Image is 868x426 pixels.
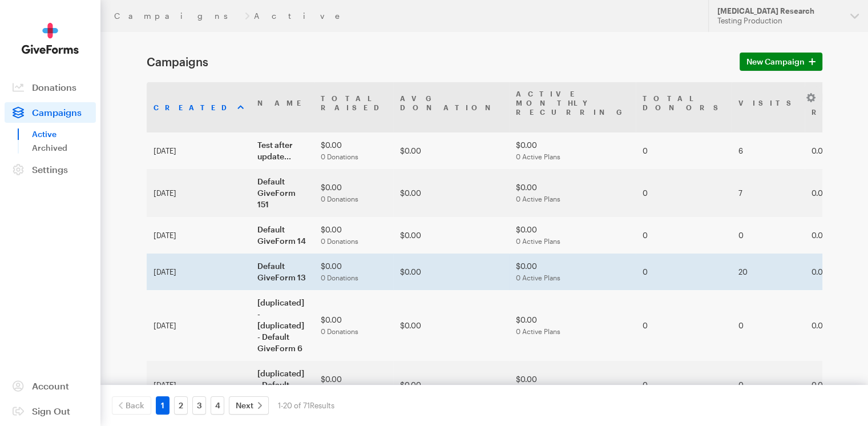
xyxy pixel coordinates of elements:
span: Donations [32,82,76,93]
td: $0.00 [393,290,509,361]
span: 0 Donations [321,327,358,335]
td: $0.00 [509,217,636,254]
span: Settings [32,164,68,175]
td: [DATE] [147,254,251,290]
a: Campaigns [5,102,96,123]
span: 0 Donations [321,274,358,282]
span: 0 Active Plans [516,152,560,160]
td: $0.00 [393,217,509,254]
td: [DATE] [147,290,251,361]
img: GiveForms [22,23,79,54]
td: $0.00 [314,361,393,409]
td: $0.00 [314,217,393,254]
td: $0.00 [509,254,636,290]
td: Default GiveForm 13 [251,254,314,290]
td: 0 [732,217,805,254]
a: Account [5,376,96,396]
td: 0 [732,361,805,409]
a: New Campaign [740,53,822,71]
td: [duplicated] - [duplicated] - Default GiveForm 6 [251,290,314,361]
span: 0 Active Plans [516,237,560,245]
span: 0 Donations [321,152,358,160]
span: Next [236,399,253,412]
td: 0 [636,361,732,409]
span: 0 Active Plans [516,274,560,282]
span: Campaigns [32,107,82,118]
a: Settings [5,159,96,180]
td: [DATE] [147,217,251,254]
span: 0 Donations [321,237,358,245]
td: 0 [636,254,732,290]
a: Archived [32,141,96,155]
td: 0 [732,290,805,361]
span: 0 Active Plans [516,195,560,203]
td: Default GiveForm 151 [251,169,314,217]
a: Donations [5,77,96,98]
a: Campaigns [114,11,240,21]
td: $0.00 [509,132,636,169]
th: TotalDonors: activate to sort column ascending [636,82,732,132]
td: 0 [636,290,732,361]
td: Default GiveForm 14 [251,217,314,254]
td: [DATE] [147,169,251,217]
a: 3 [192,396,206,415]
td: $0.00 [393,254,509,290]
a: 2 [174,396,188,415]
span: Account [32,380,69,391]
td: 0 [636,169,732,217]
a: Active [32,127,96,141]
td: Test after update... [251,132,314,169]
td: $0.00 [509,169,636,217]
td: $0.00 [509,290,636,361]
div: Testing Production [717,16,841,26]
th: Name: activate to sort column ascending [251,82,314,132]
span: Sign Out [32,405,70,416]
td: $0.00 [314,290,393,361]
td: $0.00 [393,361,509,409]
a: Sign Out [5,401,96,421]
h1: Campaigns [147,55,726,69]
th: Active MonthlyRecurring: activate to sort column ascending [509,82,636,132]
span: 0 Donations [321,195,358,203]
th: TotalRaised: activate to sort column ascending [314,82,393,132]
td: 6 [732,132,805,169]
td: [DATE] [147,361,251,409]
td: 20 [732,254,805,290]
a: Next [229,396,269,415]
td: $0.00 [393,169,509,217]
td: 0 [636,217,732,254]
td: [duplicated] - Default GiveForm 7 [251,361,314,409]
td: 7 [732,169,805,217]
div: 1-20 of 71 [278,396,334,415]
th: AvgDonation: activate to sort column ascending [393,82,509,132]
a: 4 [211,396,224,415]
td: $0.00 [314,132,393,169]
th: Visits: activate to sort column ascending [732,82,805,132]
span: New Campaign [746,55,805,69]
td: $0.00 [314,169,393,217]
div: [MEDICAL_DATA] Research [717,6,841,16]
td: $0.00 [393,132,509,169]
th: Created: activate to sort column ascending [147,82,251,132]
span: 0 Active Plans [516,327,560,335]
td: $0.00 [509,361,636,409]
td: [DATE] [147,132,251,169]
td: $0.00 [314,254,393,290]
span: Results [310,401,334,410]
td: 0 [636,132,732,169]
